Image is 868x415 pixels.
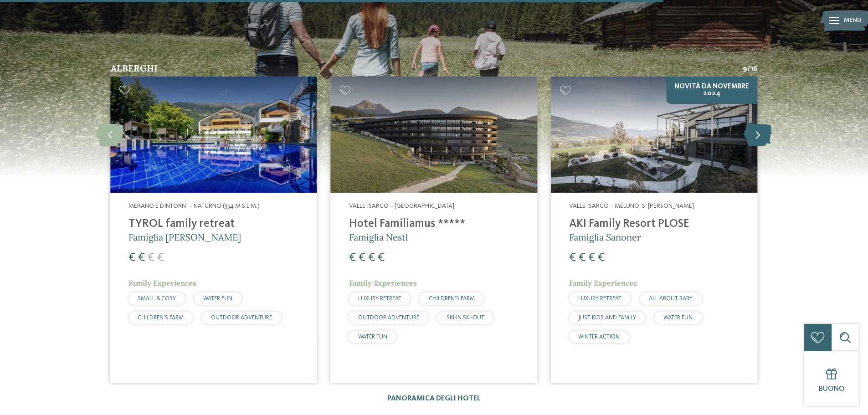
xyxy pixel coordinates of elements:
span: CHILDREN’S FARM [429,296,475,302]
span: € [349,252,356,264]
h4: AKI Family Resort PLOSE [569,217,739,231]
span: OUTDOOR ADVENTURE [358,315,419,321]
span: SMALL & COSY [138,296,176,302]
span: / [747,64,750,74]
span: Buono [819,385,845,393]
span: € [148,252,154,264]
span: € [128,252,135,264]
span: Famiglia [PERSON_NAME] [128,231,241,243]
span: WATER FUN [663,315,693,321]
span: € [588,252,595,264]
span: Valle Isarco – Meluno, S. [PERSON_NAME] [569,203,694,209]
span: LUXURY RETREAT [358,296,401,302]
span: Family Experiences [569,278,637,287]
span: € [579,252,586,264]
span: Famiglia Nestl [349,231,408,243]
a: Hotel per neonati in Alto Adige per una vacanza di relax Valle Isarco – [GEOGRAPHIC_DATA] Hotel F... [331,77,537,383]
span: OUTDOOR ADVENTURE [211,315,272,321]
span: € [569,252,576,264]
a: Hotel per neonati in Alto Adige per una vacanza di relax NOVITÀ da novembre 2024 Valle Isarco – M... [551,77,757,383]
span: CHILDREN’S FARM [138,315,184,321]
span: 9 [743,64,747,74]
img: Hotel per neonati in Alto Adige per una vacanza di relax [551,77,757,193]
span: Famiglia Sanoner [569,231,641,243]
a: Hotel per neonati in Alto Adige per una vacanza di relax Merano e dintorni – Naturno (554 m s.l.m... [110,77,317,383]
h4: TYROL family retreat [128,217,298,231]
span: LUXURY RETREAT [578,296,621,302]
span: WATER FUN [358,334,387,340]
span: € [138,252,145,264]
span: SKI-IN SKI-OUT [447,315,484,321]
span: Alberghi [111,62,158,74]
a: Buono [804,351,859,406]
span: Merano e dintorni – Naturno (554 m s.l.m.) [128,203,260,209]
span: 16 [750,64,758,74]
span: € [598,252,605,264]
a: Panoramica degli hotel [387,395,481,402]
span: € [378,252,385,264]
span: € [157,252,164,264]
span: Family Experiences [128,278,196,287]
span: Valle Isarco – [GEOGRAPHIC_DATA] [349,203,454,209]
img: Familien Wellness Residence Tyrol **** [110,77,317,193]
span: € [368,252,375,264]
img: Hotel per neonati in Alto Adige per una vacanza di relax [331,77,537,193]
span: ALL ABOUT BABY [649,296,693,302]
span: JUST KIDS AND FAMILY [578,315,636,321]
span: Family Experiences [349,278,417,287]
span: WATER FUN [203,296,232,302]
span: € [359,252,365,264]
span: WINTER ACTION [578,334,620,340]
